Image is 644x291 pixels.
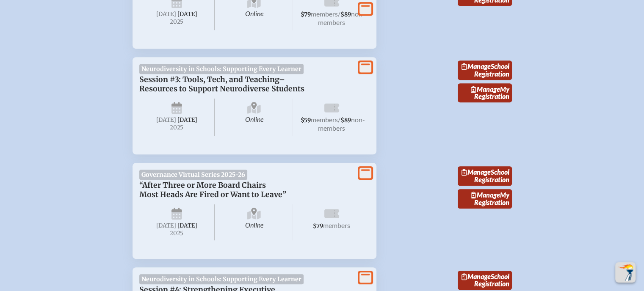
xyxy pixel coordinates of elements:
span: Manage [471,85,500,93]
span: / [338,115,340,124]
span: $79 [301,11,311,18]
span: members [311,115,338,124]
span: Manage [462,168,491,176]
span: members [323,221,350,229]
img: To the top [617,264,634,281]
span: 2025 [146,230,208,236]
span: $89 [340,117,351,124]
span: Manage [471,191,500,199]
button: Scroll Top [615,262,636,283]
span: non-members [318,10,365,26]
span: $89 [340,11,351,18]
a: ManageSchool Registration [458,271,512,290]
span: Neurodiversity in Schools: Supporting Every Learner [139,64,304,74]
span: [DATE] [177,11,197,18]
a: ManageMy Registration [458,189,512,209]
span: $79 [313,222,323,230]
span: 2025 [146,19,208,25]
span: “After Three or More Board Chairs Most Heads Are Fired or Want to Leave” [139,181,286,199]
a: ManageSchool Registration [458,60,512,80]
span: Manage [462,62,491,70]
span: $59 [301,117,311,124]
span: [DATE] [177,116,197,124]
span: [DATE] [156,222,176,229]
span: members [311,10,338,18]
span: 2025 [146,124,208,131]
span: [DATE] [156,11,176,18]
span: non-members [318,115,365,132]
a: ManageSchool Registration [458,166,512,186]
span: Manage [462,272,491,280]
span: Session #3: Tools, Tech, and Teaching–Resources to Support Neurodiverse Students [139,75,304,93]
span: Governance Virtual Series 2025-26 [139,170,248,180]
span: / [338,10,340,18]
span: [DATE] [177,222,197,229]
span: Neurodiversity in Schools: Supporting Every Learner [139,274,304,284]
a: ManageMy Registration [458,83,512,103]
span: Online [216,204,292,240]
span: [DATE] [156,116,176,124]
span: Online [216,99,292,136]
